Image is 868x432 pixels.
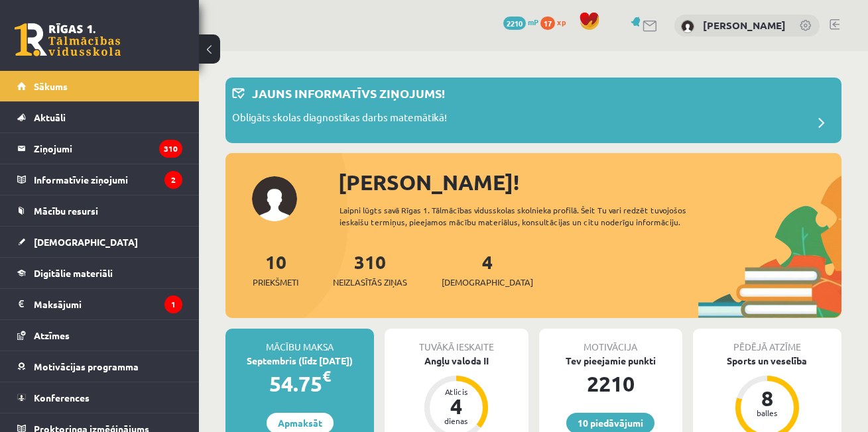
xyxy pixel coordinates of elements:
span: Mācību resursi [34,205,98,217]
p: Jauns informatīvs ziņojums! [252,84,445,102]
span: 2210 [503,17,526,30]
div: 8 [747,388,787,409]
a: Mācību resursi [17,195,182,226]
a: Atzīmes [17,320,182,351]
p: Obligāts skolas diagnostikas darbs matemātikā! [232,110,447,129]
div: Laipni lūgts savā Rīgas 1. Tālmācības vidusskolas skolnieka profilā. Šeit Tu vari redzēt tuvojošo... [340,204,709,228]
a: 4[DEMOGRAPHIC_DATA] [442,250,533,289]
span: Priekšmeti [253,276,298,289]
span: [DEMOGRAPHIC_DATA] [442,276,533,289]
span: mP [528,17,538,27]
a: Rīgas 1. Tālmācības vidusskola [15,23,121,56]
a: Jauns informatīvs ziņojums! Obligāts skolas diagnostikas darbs matemātikā! [232,84,835,136]
a: 2210 mP [503,17,538,27]
div: Mācību maksa [225,329,374,354]
span: xp [557,17,566,27]
div: Septembris (līdz [DATE]) [225,354,374,368]
legend: Informatīvie ziņojumi [34,164,182,195]
a: 10Priekšmeti [253,250,298,289]
div: Motivācija [539,329,682,354]
a: Konferences [17,382,182,413]
div: Angļu valoda II [385,354,528,368]
a: Motivācijas programma [17,351,182,382]
span: € [322,366,331,386]
span: Aktuāli [34,111,66,123]
div: dienas [436,417,476,425]
a: Ziņojumi310 [17,133,182,164]
a: Digitālie materiāli [17,258,182,288]
div: balles [747,409,787,417]
a: Maksājumi1 [17,289,182,319]
span: Konferences [34,392,90,404]
div: 4 [436,396,476,417]
a: Informatīvie ziņojumi2 [17,164,182,195]
span: Atzīmes [34,329,70,341]
legend: Ziņojumi [34,133,182,164]
span: Motivācijas programma [34,360,139,372]
span: 17 [540,17,555,30]
span: [DEMOGRAPHIC_DATA] [34,236,138,248]
a: [DEMOGRAPHIC_DATA] [17,227,182,257]
a: [PERSON_NAME] [703,19,786,32]
div: Tuvākā ieskaite [385,329,528,354]
a: 310Neizlasītās ziņas [333,250,407,289]
div: Sports un veselība [693,354,841,368]
span: Sākums [34,80,68,92]
img: Anna Frolova [681,20,694,33]
legend: Maksājumi [34,289,182,319]
i: 2 [164,171,182,189]
div: [PERSON_NAME]! [338,166,841,198]
div: Pēdējā atzīme [693,329,841,354]
div: Tev pieejamie punkti [539,354,682,368]
i: 1 [164,296,182,313]
span: Neizlasītās ziņas [333,276,407,289]
a: Aktuāli [17,102,182,133]
i: 310 [159,140,182,158]
a: 17 xp [540,17,572,27]
div: Atlicis [436,388,476,396]
div: 2210 [539,368,682,400]
span: Digitālie materiāli [34,267,113,279]
a: Sākums [17,71,182,101]
div: 54.75 [225,368,374,400]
